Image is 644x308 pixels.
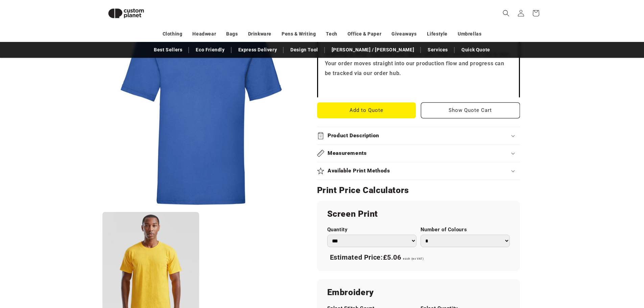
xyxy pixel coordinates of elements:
h2: Print Price Calculators [317,185,520,196]
a: Services [424,44,451,56]
summary: Available Print Methods [317,162,520,180]
h2: Product Description [328,132,379,139]
a: [PERSON_NAME] / [PERSON_NAME] [328,44,418,56]
a: Pens & Writing [282,28,316,40]
a: Design Tool [287,44,321,56]
a: Eco Friendly [192,44,228,56]
iframe: Customer reviews powered by Trustpilot [325,84,512,91]
h2: Available Print Methods [328,167,390,174]
label: Number of Colours [421,227,510,233]
h2: Embroidery [327,287,510,298]
iframe: Chat Widget [531,235,644,308]
a: Drinkware [248,28,271,40]
strong: Ordering is easy. Approve your quote and visual online then tap to pay. Your order moves straight... [325,51,511,77]
a: Clothing [163,28,183,40]
img: Custom Planet [102,3,150,24]
a: Giveaways [391,28,416,40]
a: Bags [226,28,238,40]
a: Umbrellas [458,28,481,40]
div: Estimated Price: [327,251,510,265]
a: Best Sellers [150,44,186,56]
button: Show Quote Cart [421,102,520,118]
span: £5.06 [383,253,401,261]
span: each (ex VAT) [403,257,424,260]
h2: Screen Print [327,209,510,219]
a: Tech [326,28,337,40]
label: Quantity [327,227,416,233]
a: Quick Quote [458,44,494,56]
summary: Search [499,6,514,21]
summary: Measurements [317,145,520,162]
button: Add to Quote [317,102,416,118]
a: Office & Paper [348,28,381,40]
a: Lifestyle [427,28,448,40]
h2: Measurements [328,150,367,157]
a: Express Delivery [235,44,281,56]
a: Headwear [192,28,216,40]
summary: Product Description [317,127,520,144]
